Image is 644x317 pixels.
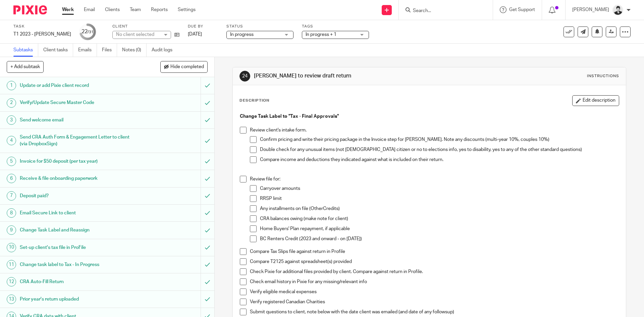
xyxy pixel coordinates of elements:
[250,278,619,285] p: Check email history in Pixie for any missing/relevant info
[250,268,619,275] p: Check Pixie for additional files provided by client. Compare against return in Profile.
[239,98,269,103] p: Description
[612,5,623,15] img: squarehead.jpg
[82,28,94,36] div: 22
[20,277,136,287] h1: CRA Auto-Fill Return
[122,44,147,57] a: Notes (0)
[20,156,136,166] h1: Invoice for $50 deposit (per tax year)
[7,115,16,125] div: 3
[7,208,16,218] div: 8
[13,31,71,38] div: T1 2023 - [PERSON_NAME]
[20,243,136,253] h1: Set-up client's tax file in ProFile
[62,6,74,13] a: Work
[7,174,16,183] div: 6
[412,8,473,14] input: Search
[13,24,71,29] label: Task
[260,225,619,232] p: Home Buyers' Plan repayment, if applicable
[254,72,444,80] h1: [PERSON_NAME] to review draft return
[250,288,619,295] p: Verify eligible medical expenses
[250,248,619,255] p: Compare Tax Slips file against return in Profile
[20,81,136,91] h1: Update or add Pixie client record
[20,132,136,149] h1: Send CRA Auth Form & Engagement Letter to client (via DropboxSign)
[116,31,160,38] div: No client selected
[84,6,95,13] a: Email
[7,243,16,252] div: 10
[151,6,168,13] a: Reports
[260,156,619,163] p: Compare income and deductions they indicated against what is included on their return.
[306,32,336,37] span: In progress + 1
[20,173,136,183] h1: Receive & file onboarding paperwork
[7,295,16,304] div: 13
[188,24,218,29] label: Due by
[160,61,208,72] button: Hide completed
[78,44,97,57] a: Emails
[13,31,71,38] div: T1 2023 - Tima Musina
[43,44,73,57] a: Client tasks
[250,176,619,182] p: Review file for:
[302,24,369,29] label: Tags
[102,44,117,57] a: Files
[260,215,619,222] p: CRA balances owing (make note for client)
[7,191,16,201] div: 7
[260,146,619,153] p: Double check for any unusual items (not [DEMOGRAPHIC_DATA] citizen or no to elections info, yes t...
[7,157,16,166] div: 5
[20,191,136,201] h1: Deposit paid?
[250,299,619,305] p: Verify registered Canadian Charities
[7,61,44,72] button: + Add subtask
[250,258,619,265] p: Compare T2125 against spreadsheet(s) provided
[170,64,204,70] span: Hide completed
[20,225,136,235] h1: Change Task Label and Reassign
[13,5,47,14] img: Pixie
[260,235,619,242] p: BC Renters Credit (2023 and onward - on [DATE])
[7,81,16,90] div: 1
[105,6,120,13] a: Clients
[7,136,16,145] div: 4
[250,127,619,134] p: Review client's intake form.
[509,7,535,12] span: Get Support
[112,24,179,29] label: Client
[20,260,136,270] h1: Change task label to Tax - In Progress
[239,71,250,82] div: 24
[572,95,619,106] button: Edit description
[152,44,177,57] a: Audit logs
[7,225,16,235] div: 9
[20,294,136,304] h1: Prior year's return uploaded
[88,30,94,34] small: /31
[250,309,619,315] p: Submit questions to client, note below with the date client was emailed (and date of any followsup)
[572,6,609,13] p: [PERSON_NAME]
[226,24,293,29] label: Status
[7,98,16,108] div: 2
[230,32,254,37] span: In progress
[587,73,619,79] div: Instructions
[20,98,136,108] h1: Verify/Update Secure Master Code
[188,32,202,37] span: [DATE]
[178,6,196,13] a: Settings
[13,44,38,57] a: Subtasks
[260,195,619,202] p: RRSP limit
[7,277,16,286] div: 12
[20,208,136,218] h1: Email Secure Link to client
[7,260,16,269] div: 11
[260,185,619,192] p: Carryover amounts
[260,136,619,143] p: Confirm pricing and write their pricing package in the Invoice step for [PERSON_NAME]. Note any d...
[20,115,136,125] h1: Send welcome email
[240,114,339,119] strong: Change Task Label to "Tax - Final Approvals"
[260,205,619,212] p: Any installments on file (OtherCredits)
[130,6,141,13] a: Team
